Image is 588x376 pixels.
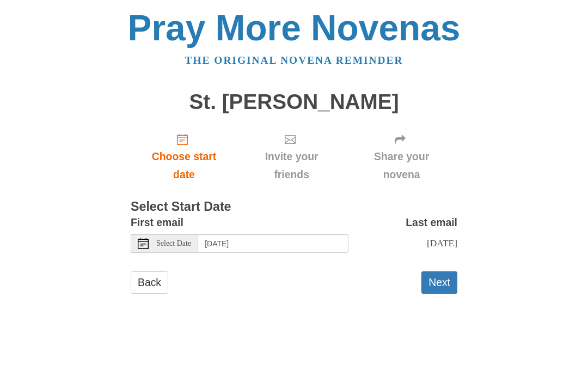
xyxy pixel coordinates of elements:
[131,271,168,294] a: Back
[427,238,457,248] span: [DATE]
[357,148,446,184] span: Share your novena
[185,54,403,66] a: The original novena reminder
[131,214,183,232] label: First email
[131,124,237,189] a: Choose start date
[248,148,335,184] span: Invite your friends
[406,214,457,232] label: Last email
[346,124,457,189] div: Click "Next" to confirm your start date first.
[131,200,457,214] h3: Select Start Date
[421,271,457,294] button: Next
[142,148,226,184] span: Choose start date
[237,124,346,189] div: Click "Next" to confirm your start date first.
[128,8,461,48] a: Pray More Novenas
[131,90,457,114] h1: St. [PERSON_NAME]
[156,240,191,247] span: Select Date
